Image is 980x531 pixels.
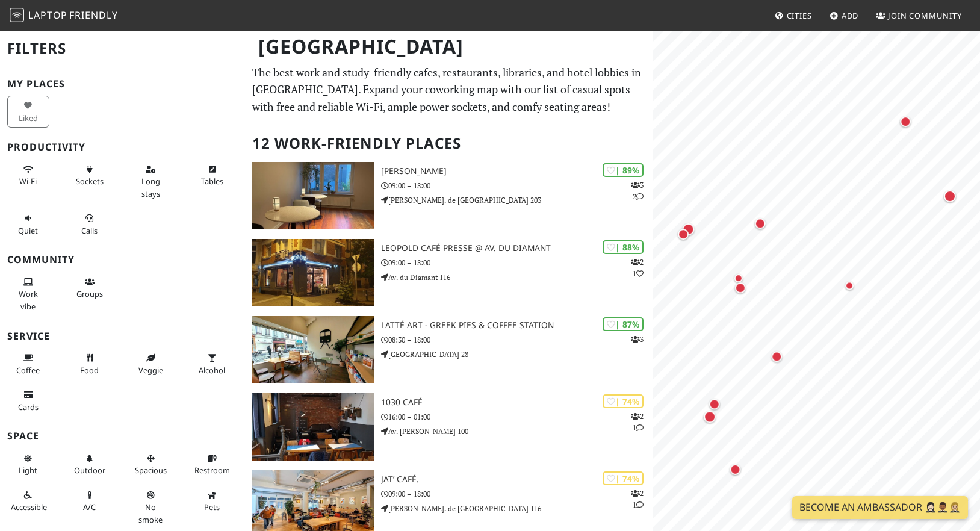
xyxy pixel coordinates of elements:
[191,485,233,517] button: Pets
[603,240,644,254] div: | 88%
[69,208,111,240] button: Calls
[603,394,644,408] div: | 74%
[631,256,644,279] p: 2 1
[74,465,105,476] span: Outdoor area
[138,501,163,524] span: Smoke free
[191,160,233,191] button: Tables
[631,411,644,433] p: 2 1
[675,226,691,242] div: Map marker
[7,449,49,480] button: Light
[888,10,962,21] span: Join Community
[701,408,718,425] div: Map marker
[731,271,746,285] div: Map marker
[19,288,38,311] span: People working
[871,5,967,26] a: Join Community
[381,194,653,206] p: [PERSON_NAME]. de [GEOGRAPHIC_DATA] 203
[381,243,653,253] h3: Leopold Café Presse @ Av. du Diamant
[603,163,644,177] div: | 89%
[16,365,40,376] span: Coffee
[770,5,817,26] a: Cities
[7,208,49,240] button: Quiet
[10,5,118,26] a: LaptopFriendly LaptopFriendly
[7,348,49,380] button: Coffee
[707,396,722,412] div: Map marker
[7,331,238,342] h3: Service
[252,393,374,461] img: 1030 Café
[81,225,98,236] span: Video/audio calls
[252,125,646,162] h2: 12 Work-Friendly Places
[381,349,653,360] p: [GEOGRAPHIC_DATA] 28
[7,385,49,417] button: Cards
[252,64,646,116] p: The best work and study-friendly cafes, restaurants, libraries, and hotel lobbies in [GEOGRAPHIC_...
[733,280,748,296] div: Map marker
[69,485,111,517] button: A/C
[941,188,958,205] div: Map marker
[381,334,653,346] p: 08:30 – 18:00
[603,471,644,485] div: | 74%
[252,316,374,383] img: Latté Art - Greek Pies & Coffee Station
[10,8,24,22] img: LaptopFriendly
[245,239,653,306] a: Leopold Café Presse @ Av. du Diamant | 88% 21 Leopold Café Presse @ Av. du Diamant 09:00 – 18:00 ...
[69,449,111,480] button: Outdoor
[381,426,653,437] p: Av. [PERSON_NAME] 100
[141,176,160,199] span: Long stays
[680,221,697,238] div: Map marker
[7,160,49,191] button: Wi-Fi
[138,365,163,376] span: Veggie
[19,465,37,476] span: Natural light
[381,411,653,423] p: 16:00 – 01:00
[381,257,653,269] p: 09:00 – 18:00
[69,8,117,22] span: Friendly
[18,402,39,412] span: Credit cards
[130,485,172,529] button: No smoke
[11,501,47,512] span: Accessible
[252,162,374,229] img: Jackie
[76,288,103,299] span: Group tables
[603,317,644,331] div: | 87%
[130,160,172,203] button: Long stays
[18,225,38,236] span: Quiet
[842,10,859,21] span: Add
[381,166,653,176] h3: [PERSON_NAME]
[792,496,968,519] a: Become an Ambassador 🤵🏻‍♀️🤵🏾‍♂️🤵🏼‍♀️
[199,365,225,376] span: Alcohol
[204,501,220,512] span: Pet friendly
[135,465,167,476] span: Spacious
[728,461,743,477] div: Map marker
[7,141,238,153] h3: Productivity
[69,272,111,304] button: Groups
[842,278,857,293] div: Map marker
[631,488,644,511] p: 2 1
[245,393,653,461] a: 1030 Café | 74% 21 1030 Café 16:00 – 01:00 Av. [PERSON_NAME] 100
[381,180,653,191] p: 09:00 – 18:00
[787,10,812,21] span: Cities
[191,449,233,480] button: Restroom
[249,30,651,63] h1: [GEOGRAPHIC_DATA]
[752,216,768,231] div: Map marker
[631,334,644,345] p: 3
[898,114,914,129] div: Map marker
[245,316,653,383] a: Latté Art - Greek Pies & Coffee Station | 87% 3 Latté Art - Greek Pies & Coffee Station 08:30 – 1...
[631,179,644,202] p: 3 2
[7,485,49,517] button: Accessible
[825,5,864,26] a: Add
[191,348,233,380] button: Alcohol
[69,348,111,380] button: Food
[80,365,99,376] span: Food
[7,30,238,67] h2: Filters
[7,78,238,90] h3: My Places
[7,272,49,316] button: Work vibe
[69,160,111,191] button: Sockets
[381,320,653,331] h3: Latté Art - Greek Pies & Coffee Station
[381,474,653,485] h3: JAT’ Café.
[252,239,374,306] img: Leopold Café Presse @ Av. du Diamant
[28,8,67,22] span: Laptop
[769,349,785,364] div: Map marker
[83,501,96,512] span: Air conditioned
[381,503,653,514] p: [PERSON_NAME]. de [GEOGRAPHIC_DATA] 116
[381,397,653,408] h3: 1030 Café
[130,348,172,380] button: Veggie
[7,430,238,442] h3: Space
[381,272,653,283] p: Av. du Diamant 116
[130,449,172,480] button: Spacious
